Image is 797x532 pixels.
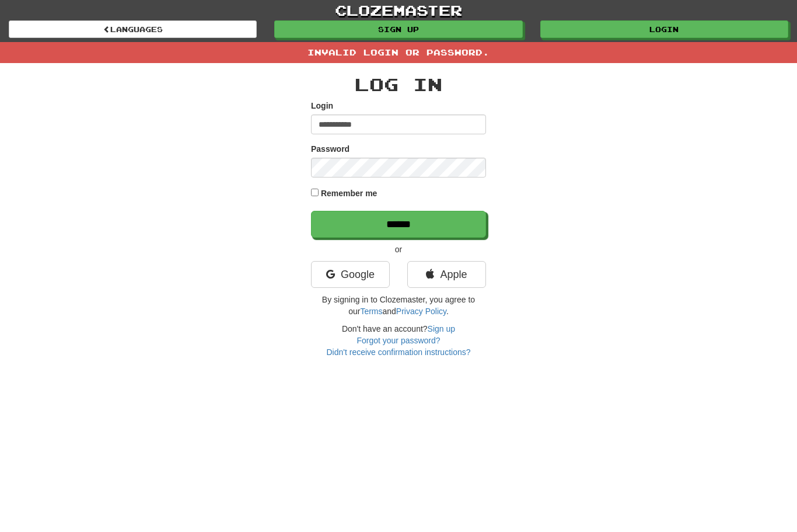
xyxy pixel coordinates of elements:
a: Apple [407,261,486,288]
label: Password [311,143,349,155]
a: Terms [360,307,382,316]
label: Login [311,100,333,112]
a: Login [540,20,788,38]
a: Languages [9,20,257,38]
p: or [311,244,486,255]
a: Didn't receive confirmation instructions? [326,347,470,357]
a: Sign up [274,20,522,38]
h2: Log In [311,75,486,94]
label: Remember me [321,187,377,199]
p: By signing in to Clozemaster, you agree to our and . [311,294,486,317]
a: Sign up [428,324,455,333]
a: Privacy Policy [396,307,446,316]
a: Forgot your password? [356,336,440,345]
a: Google [311,261,390,288]
div: Don't have an account? [311,323,486,358]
